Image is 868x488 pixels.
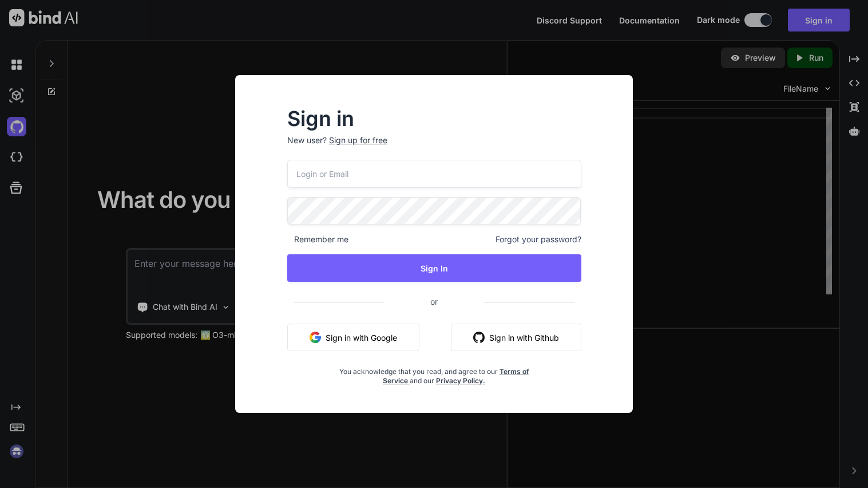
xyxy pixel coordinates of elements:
[383,367,529,385] a: Terms of Service
[473,332,485,343] img: github
[329,135,387,146] div: Sign up for free
[287,234,348,245] span: Remember me
[287,160,581,188] input: Login or Email
[496,234,581,245] span: Forgot your password?
[336,360,532,385] div: You acknowledge that you read, and agree to our and our
[451,324,581,351] button: Sign in with Github
[310,332,321,343] img: google
[287,254,581,282] button: Sign In
[436,376,485,385] a: Privacy Policy.
[287,324,419,351] button: Sign in with Google
[287,135,581,160] p: New user?
[287,109,581,128] h2: Sign in
[385,288,483,316] span: or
